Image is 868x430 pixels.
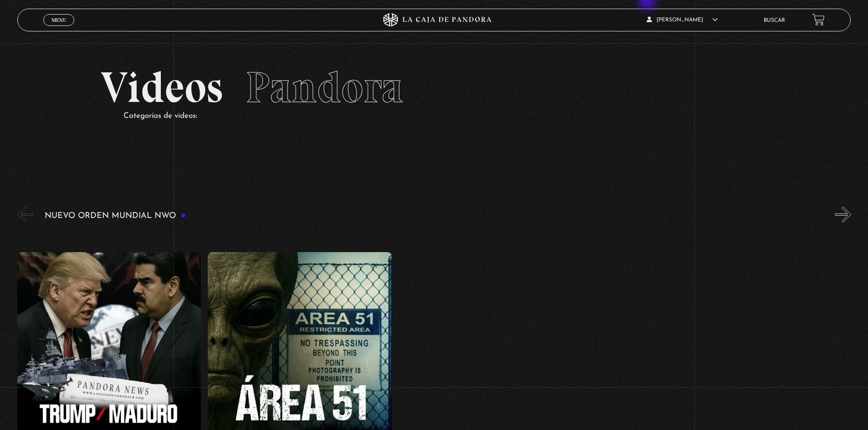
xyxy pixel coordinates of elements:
[835,207,851,223] button: Next
[764,18,785,23] a: Buscar
[51,17,67,23] span: Menu
[812,14,825,26] a: View your shopping cart
[123,109,767,123] p: Categorías de videos:
[17,207,33,223] button: Previous
[647,17,718,23] span: [PERSON_NAME]
[48,25,70,31] span: Cerrar
[246,61,403,113] span: Pandora
[101,66,767,109] h2: Videos
[45,212,186,220] h3: Nuevo Orden Mundial NWO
